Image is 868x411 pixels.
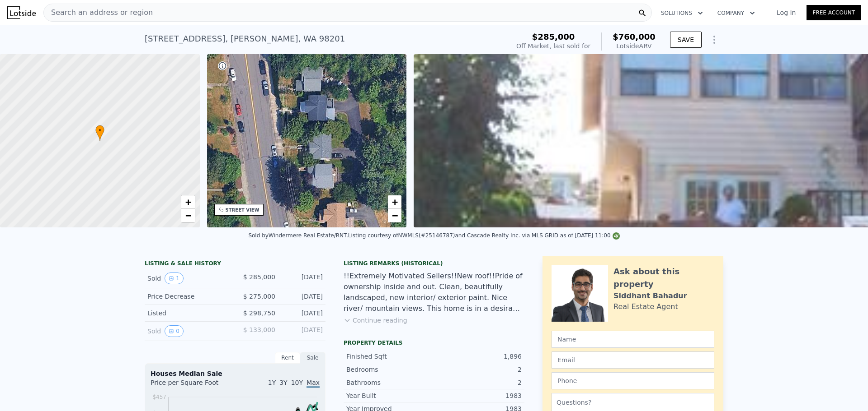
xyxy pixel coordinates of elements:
div: Price per Square Foot [151,378,235,393]
div: [DATE] [283,292,323,301]
div: Siddhant Bahadur [613,291,687,301]
div: STREET VIEW [226,207,259,213]
span: 3Y [279,379,287,386]
span: 10Y [291,379,303,386]
span: $ 285,000 [243,273,275,281]
a: Zoom in [388,195,401,209]
div: Lotside ARV [613,42,656,51]
span: $760,000 [613,32,656,42]
img: NWMLS Logo [613,232,620,240]
div: [DATE] [283,309,323,318]
div: Year Built [346,391,434,400]
button: View historical data [165,272,184,284]
div: Listing Remarks (Historical) [344,260,524,267]
div: Ask about this property [613,265,714,291]
div: Bedrooms [346,365,434,374]
span: 1Y [268,379,276,386]
div: Sold [147,325,228,337]
div: 1983 [434,391,522,400]
input: Name [552,331,714,348]
span: − [185,210,191,221]
div: 1,896 [434,352,522,361]
button: View historical data [165,325,184,337]
div: Finished Sqft [346,352,434,361]
a: Free Account [807,5,861,20]
div: Houses Median Sale [151,369,320,378]
button: Continue reading [344,316,407,325]
span: + [185,196,191,208]
button: SAVE [670,32,702,48]
a: Log In [766,8,807,17]
span: $285,000 [532,32,575,42]
span: $ 275,000 [243,293,275,300]
span: $ 298,750 [243,309,275,317]
div: Sold by Windermere Real Estate/RNT . [248,232,348,239]
a: Zoom in [181,195,195,209]
div: • [95,125,104,141]
span: • [95,126,104,134]
div: Property details [344,339,524,346]
div: Sale [300,352,325,364]
div: !!Extremely Motivated Sellers!!New roof!!Pride of ownership inside and out. Clean, beautifully la... [344,271,524,314]
span: + [392,196,398,208]
div: Off Market, last sold for [516,42,590,51]
span: Max [307,379,320,388]
a: Zoom out [388,209,401,222]
input: Email [552,351,714,369]
span: $ 133,000 [243,326,275,333]
div: LISTING & SALE HISTORY [145,260,325,269]
div: [DATE] [283,325,323,337]
div: [STREET_ADDRESS] , [PERSON_NAME] , WA 98201 [145,32,345,45]
button: Show Options [705,31,723,49]
div: Listed [147,309,228,318]
div: 2 [434,365,522,374]
a: Zoom out [181,209,195,222]
div: Sold [147,272,228,284]
button: Company [710,5,762,21]
div: Real Estate Agent [613,301,678,312]
span: Search an address or region [44,7,153,18]
button: Solutions [654,5,710,21]
div: Price Decrease [147,292,228,301]
span: − [392,210,398,221]
div: [DATE] [283,272,323,284]
div: Rent [275,352,300,364]
img: Lotside [7,6,36,19]
tspan: $457 [152,394,166,400]
div: Listing courtesy of NWMLS (#25146787) and Cascade Realty Inc. via MLS GRID as of [DATE] 11:00 [348,232,620,239]
div: Bathrooms [346,378,434,387]
div: 2 [434,378,522,387]
input: Phone [552,372,714,389]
